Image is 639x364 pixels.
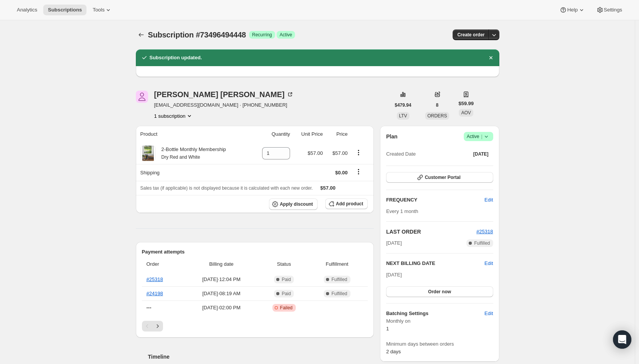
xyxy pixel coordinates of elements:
button: Analytics [12,5,42,15]
button: Product actions [154,112,193,120]
span: Monthly on [386,317,493,325]
span: Fulfilled [331,276,347,283]
span: Customer Portal [425,174,460,180]
span: $479.94 [395,102,411,108]
span: Paid [282,291,291,297]
button: #25318 [476,228,493,236]
div: 2-Bottle Monthly Membership [156,146,226,161]
button: Subscriptions [43,5,86,15]
span: $0.00 [335,170,348,175]
button: Help [555,5,590,15]
button: Customer Portal [386,172,493,183]
span: Minimum days between orders [386,340,493,348]
button: Order now [386,286,493,297]
button: Settings [592,5,627,15]
a: #25318 [476,229,493,234]
button: Add product [325,198,368,209]
small: Dry Red and White [161,154,200,160]
div: Open Intercom Messenger [613,330,631,349]
span: [DATE] · 02:00 PM [186,304,257,312]
span: Help [567,7,577,13]
button: Shipping actions [352,167,365,176]
h2: LAST ORDER [386,228,476,236]
span: Settings [604,7,622,13]
h2: Subscription updated. [150,54,202,62]
nav: Pagination [142,321,368,331]
span: $57.00 [320,185,336,191]
button: Create order [453,29,489,40]
span: $57.00 [308,150,323,156]
th: Order [142,256,184,273]
span: LTV [399,113,407,119]
span: ORDERS [427,113,447,119]
span: Analytics [17,7,37,13]
a: #25318 [147,276,163,282]
span: 2 days [386,349,401,354]
span: Status [262,260,306,268]
span: AOV [461,110,471,115]
span: Tools [93,7,104,13]
span: Apply discount [280,201,313,207]
span: $57.00 [333,150,348,156]
button: Next [152,321,163,331]
th: Product [136,126,252,143]
span: Fulfilled [331,291,347,297]
span: Created Date [386,150,416,158]
button: Product actions [352,148,365,157]
span: Fulfilled [474,240,490,246]
div: [PERSON_NAME] [PERSON_NAME] [154,91,294,98]
span: Recurring [252,32,272,38]
span: Active [467,133,490,140]
h2: Plan [386,133,398,140]
span: | [481,133,482,140]
span: Edit [484,196,493,204]
button: $479.94 [390,100,416,110]
span: Order now [428,289,451,295]
span: [DATE] [386,239,402,247]
button: Edit [480,194,497,206]
h6: Batching Settings [386,310,484,317]
th: Unit Price [292,126,325,143]
span: Kelley Postma [136,91,148,103]
span: Fulfillment [311,260,364,268]
span: Paid [282,276,291,283]
span: 8 [436,102,438,108]
button: Edit [480,307,497,320]
span: Create order [457,32,484,38]
th: Quantity [252,126,292,143]
span: Subscription #73496494448 [148,31,246,39]
span: --- [147,305,152,310]
button: Subscriptions [136,29,147,40]
span: [DATE] [386,272,402,278]
span: Failed [280,305,293,311]
span: [DATE] · 08:19 AM [186,290,257,297]
span: Edit [484,310,493,317]
a: #24198 [147,291,163,296]
span: [DATE] [473,151,489,157]
h2: FREQUENCY [386,196,484,204]
h2: NEXT BILLING DATE [386,260,484,267]
button: 8 [431,100,443,110]
h2: Timeline [148,353,374,361]
span: $59.99 [458,100,474,107]
button: Dismiss notification [486,52,496,63]
th: Price [325,126,350,143]
button: Edit [484,260,493,267]
button: Tools [88,5,117,15]
span: Billing date [186,260,257,268]
th: Shipping [136,164,252,181]
span: Active [280,32,292,38]
h2: Payment attempts [142,248,368,256]
span: 1 [386,326,389,331]
span: Every 1 month [386,208,418,214]
button: [DATE] [469,149,493,159]
span: Subscriptions [48,7,82,13]
span: [DATE] · 12:04 PM [186,276,257,283]
span: Sales tax (if applicable) is not displayed because it is calculated with each new order. [140,185,313,191]
span: Add product [336,201,363,207]
button: Apply discount [269,198,318,210]
span: [EMAIL_ADDRESS][DOMAIN_NAME] · [PHONE_NUMBER] [154,101,294,109]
